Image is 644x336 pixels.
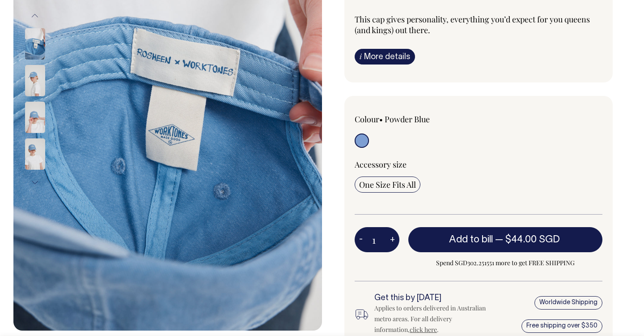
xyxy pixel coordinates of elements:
img: Condiment Queen Cap [25,65,45,96]
button: - [355,231,367,249]
span: Spend SGD302.251551 more to get FREE SHIPPING [408,258,602,268]
span: One Size Fits All [359,179,416,190]
a: click here [410,325,437,334]
div: Applies to orders delivered in Australian metro areas. For all delivery information, . [374,303,490,335]
img: Condiment Queen Cap [25,138,45,170]
div: Colour [355,114,454,125]
button: Next [28,172,42,193]
div: Accessory size [355,159,602,170]
button: + [386,231,399,249]
span: — [495,235,562,244]
input: One Size Fits All [355,177,420,193]
button: Add to bill —$44.00 SGD [408,227,602,252]
h6: Get this by [DATE] [374,294,490,303]
a: iMore details [355,49,415,65]
span: $44.00 SGD [505,235,560,244]
span: i [360,52,362,61]
span: • [379,114,383,125]
button: Previous [28,6,42,26]
img: Condiment Queen Cap [25,102,45,133]
span: This cap gives personality, everything you’d expect for you queens (and kings) out there. [355,14,590,35]
img: Condiment Queen Cap [25,28,45,60]
label: Powder Blue [385,114,430,125]
span: Add to bill [449,235,493,244]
